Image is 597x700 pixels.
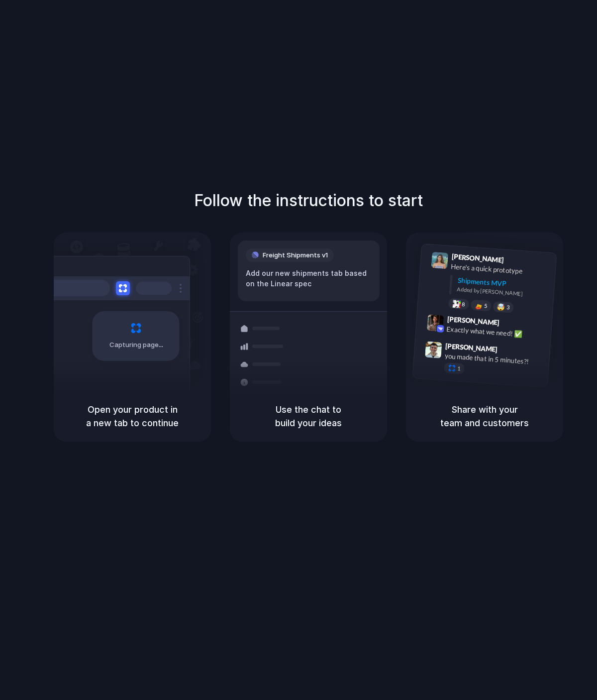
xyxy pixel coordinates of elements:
[109,340,165,350] span: Capturing page
[445,340,498,354] span: [PERSON_NAME]
[446,324,546,341] div: Exactly what we need! ✅
[457,366,461,371] span: 1
[484,303,488,308] span: 5
[457,275,549,291] div: Shipments MVP
[418,403,551,430] h5: Share with your team and customers
[507,255,527,267] span: 9:41 AM
[462,301,465,307] span: 8
[444,350,544,367] div: you made that in 5 minutes?!
[451,251,504,265] span: [PERSON_NAME]
[242,403,375,430] h5: Use the chat to build your ideas
[506,305,510,310] span: 3
[497,303,505,311] div: 🤯
[447,313,499,328] span: [PERSON_NAME]
[263,250,328,260] span: Freight Shipments v1
[194,189,423,213] h1: Follow the instructions to start
[451,261,550,278] div: Here's a quick prototype
[502,318,523,330] span: 9:42 AM
[457,285,548,300] div: Added by [PERSON_NAME]
[66,403,199,430] h5: Open your product in a new tab to continue
[500,345,521,357] span: 9:47 AM
[246,268,372,289] div: Add our new shipments tab based on the Linear spec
